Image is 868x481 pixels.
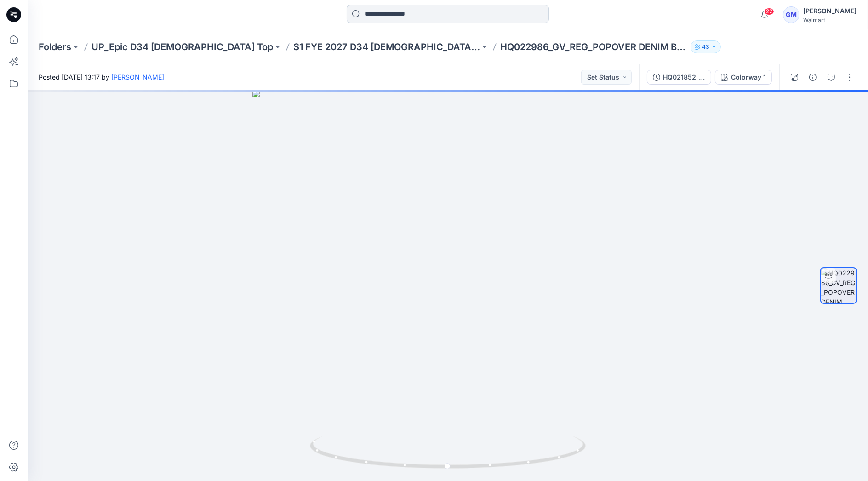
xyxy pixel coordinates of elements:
[293,40,480,53] a: S1 FYE 2027 D34 [DEMOGRAPHIC_DATA] Tops
[731,72,766,82] div: Colorway 1
[715,70,772,85] button: Colorway 1
[764,8,774,15] span: 22
[702,42,709,52] p: 43
[500,40,687,53] p: HQ022986_GV_REG_POPOVER DENIM BLOUSE
[663,72,705,82] div: HQ021852_GV_REG_DENIM SHORT 4 PM_Colorway 2_Front
[803,17,857,23] div: Walmart
[39,72,164,82] span: Posted [DATE] 13:17 by
[783,6,799,23] div: GM
[111,73,164,81] a: [PERSON_NAME]
[805,70,820,85] button: Details
[691,40,721,53] button: 43
[647,70,711,85] button: HQ021852_GV_REG_DENIM SHORT 4 PM_Colorway 2_Front
[821,268,856,303] img: HQ022986_GV_REG_POPOVER DENIM BLOUSE
[803,6,857,17] div: [PERSON_NAME]
[91,40,273,53] a: UP_Epic D34 [DEMOGRAPHIC_DATA] Top
[39,40,71,53] a: Folders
